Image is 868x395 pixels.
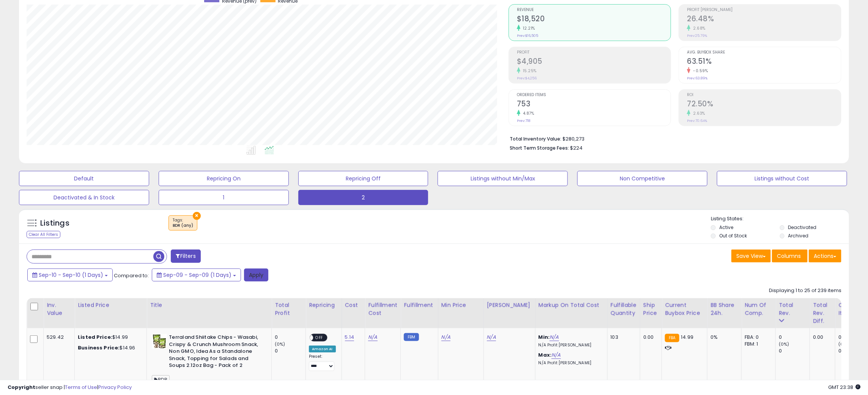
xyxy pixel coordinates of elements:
[809,250,841,262] button: Actions
[813,334,829,341] div: 0.00
[275,301,302,317] div: Total Profit
[173,217,193,229] span: Tags :
[19,190,149,205] button: Deactivated & In Stock
[551,351,561,359] a: N/A
[687,76,707,81] small: Prev: 63.89%
[313,335,326,341] span: OFF
[611,334,634,341] div: 103
[8,384,132,391] div: seller snap | |
[828,384,860,391] span: 2025-09-10 23:38 GMT
[813,301,832,325] div: Total Rev. Diff.
[19,171,149,186] button: Default
[769,287,841,294] div: Displaying 1 to 25 of 239 items
[487,301,532,309] div: [PERSON_NAME]
[298,171,428,186] button: Repricing Off
[788,232,808,239] label: Archived
[487,333,496,341] a: N/A
[78,333,112,341] b: Listed Price:
[517,33,538,38] small: Prev: $16,505
[152,269,241,281] button: Sep-09 - Sep-09 (1 Days)
[777,252,801,260] span: Columns
[520,111,534,116] small: 4.87%
[779,341,789,347] small: (0%)
[717,171,847,186] button: Listings without Cost
[438,171,568,186] button: Listings without Min/Max
[193,212,201,220] button: ×
[114,272,149,279] span: Compared to:
[779,301,807,317] div: Total Rev.
[687,8,841,12] span: Profit [PERSON_NAME]
[643,301,658,317] div: Ship Price
[98,384,132,391] a: Privacy Policy
[687,118,707,123] small: Prev: 70.64%
[510,145,569,151] b: Short Term Storage Fees:
[731,250,771,262] button: Save View
[788,224,816,231] label: Deactivated
[611,301,637,317] div: Fulfillable Quantity
[275,348,306,354] div: 0
[404,333,419,341] small: FBM
[745,341,770,348] div: FBM: 1
[517,51,671,55] span: Profit
[517,57,671,67] h2: $4,905
[309,301,338,309] div: Repricing
[275,341,285,347] small: (0%)
[441,301,480,309] div: Min Price
[550,333,559,341] a: N/A
[159,190,289,205] button: 1
[779,334,810,341] div: 0
[539,360,602,366] p: N/A Profit [PERSON_NAME]
[152,375,170,384] span: BDR
[171,250,200,263] button: Filters
[690,25,706,31] small: 2.68%
[535,298,607,328] th: The percentage added to the cost of goods (COGS) that forms the calculator for Min & Max prices.
[665,334,679,342] small: FBA
[404,301,435,309] div: Fulfillment
[710,334,736,341] div: 0%
[517,8,671,12] span: Revenue
[779,348,810,354] div: 0
[577,171,707,186] button: Non Competitive
[719,232,747,239] label: Out of Stock
[163,271,232,279] span: Sep-09 - Sep-09 (1 Days)
[345,301,362,309] div: Cost
[687,93,841,97] span: ROI
[78,334,141,341] div: $14.99
[159,171,289,186] button: Repricing On
[78,344,120,351] b: Business Price:
[570,144,583,152] span: $224
[838,341,849,347] small: (0%)
[838,301,866,317] div: Ordered Items
[27,269,113,281] button: Sep-10 - Sep-10 (1 Days)
[681,333,694,341] span: 14.99
[745,334,770,341] div: FBA: 0
[40,218,69,229] h5: Listings
[298,190,428,205] button: 2
[152,334,167,349] img: 51BXUn0OSNL._SL40_.jpg
[517,14,671,25] h2: $18,520
[539,301,604,309] div: Markup on Total Cost
[687,57,841,67] h2: 63.51%
[78,344,141,351] div: $14.96
[244,269,268,281] button: Apply
[665,301,704,317] div: Current Buybox Price
[690,68,708,74] small: -0.59%
[345,333,354,341] a: 5.14
[687,100,841,110] h2: 72.50%
[539,333,550,341] b: Min:
[517,118,530,123] small: Prev: 718
[309,354,336,371] div: Preset:
[520,68,537,74] small: 15.25%
[772,250,808,262] button: Columns
[517,100,671,110] h2: 753
[687,14,841,25] h2: 26.48%
[441,333,451,341] a: N/A
[745,301,772,317] div: Num of Comp.
[309,346,336,352] div: Amazon AI
[27,231,60,238] div: Clear All Filters
[65,384,97,391] a: Terms of Use
[539,343,602,348] p: N/A Profit [PERSON_NAME]
[39,271,103,279] span: Sep-10 - Sep-10 (1 Days)
[368,333,377,341] a: N/A
[510,134,836,143] li: $280,273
